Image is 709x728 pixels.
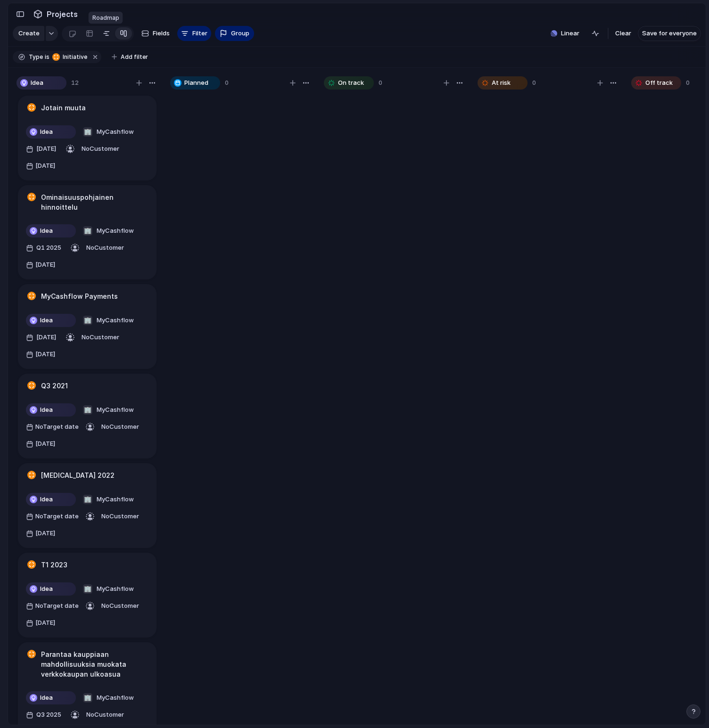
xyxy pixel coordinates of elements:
span: MyCashflow [97,127,134,137]
button: Fields [138,26,173,41]
h1: MyCashflow Payments [41,291,118,302]
button: Idea [24,402,78,417]
button: [DATE] [24,347,58,362]
button: Add filter [106,50,154,64]
div: 🏢 [83,495,92,504]
span: MyCashflow [97,693,134,703]
span: Q1 2025 [34,242,64,254]
span: Idea [40,693,53,703]
button: NoTarget date [24,419,81,434]
span: Idea [40,405,53,415]
button: Idea [24,124,78,139]
button: 🏢MyCashflow [80,581,136,597]
div: [MEDICAL_DATA] 2022Idea🏢MyCashflowNoTarget dateNoCustomer[DATE] [18,463,157,548]
div: Jotain muutaIdea🏢MyCashflow[DATE]NoCustomer[DATE] [18,96,157,180]
button: Idea [24,581,78,597]
span: No Customer [86,711,124,718]
h1: Jotain muuta [41,103,86,113]
span: MyCashflow [97,316,134,325]
span: MyCashflow [97,226,134,236]
span: Type [29,53,43,61]
button: initiative [50,52,89,62]
span: [DATE] [35,350,55,359]
div: Q3 2021Idea🏢MyCashflowNoTarget dateNoCustomer[DATE] [18,374,157,458]
h1: Parantaa kauppiaan mahdollisuuksia muokata verkkokaupan ulkoasua [41,649,148,679]
span: Group [231,29,249,38]
span: Clear [615,29,631,38]
span: [DATE] [35,618,55,628]
div: Roadmap [89,12,123,24]
button: Idea [24,492,78,507]
span: [DATE] [34,332,59,343]
span: Filter [192,29,207,38]
div: 🏢 [83,316,92,325]
span: 0 [532,78,536,88]
span: Add filter [121,53,148,61]
span: Create [18,29,40,38]
span: No Customer [101,423,139,430]
button: NoCustomer [84,240,126,255]
span: MyCashflow [97,495,134,504]
div: 🏢 [83,405,92,415]
button: NoCustomer [84,707,126,722]
span: 12 [71,78,79,88]
button: [DATE] [24,436,58,451]
span: Idea [40,584,53,594]
span: No Customer [101,602,139,609]
span: No Customer [86,244,124,251]
span: [DATE] [35,161,55,171]
span: At risk [492,78,511,88]
button: [DATE] [24,615,58,630]
span: Projects [45,6,80,23]
span: Off track [645,78,673,88]
span: [DATE] [35,529,55,538]
button: Filter [177,26,211,41]
span: On track [338,78,364,88]
span: Idea [31,78,43,88]
span: Planned [184,78,208,88]
div: 🏢 [83,584,92,594]
button: [DATE] [24,330,61,345]
button: NoCustomer [99,419,141,434]
span: No Target date [35,512,79,521]
button: Linear [547,26,583,41]
div: MyCashflow PaymentsIdea🏢MyCashflow[DATE]NoCustomer[DATE] [18,284,157,369]
button: 🏢MyCashflow [80,492,136,507]
button: Save for everyone [638,26,701,41]
button: NoCustomer [79,141,122,156]
button: [DATE] [24,257,58,272]
button: 🏢MyCashflow [80,124,136,139]
button: Idea [24,313,78,328]
span: No Customer [82,333,119,341]
span: initiative [60,53,87,61]
span: Save for everyone [642,29,697,38]
button: 🏢MyCashflow [80,223,136,238]
button: NoTarget date [24,509,81,524]
span: [DATE] [34,143,59,155]
button: Q1 2025 [24,240,66,255]
button: Group [215,26,254,41]
button: NoCustomer [99,598,141,613]
span: MyCashflow [97,584,134,594]
button: 🏢MyCashflow [80,313,136,328]
span: Linear [561,29,579,38]
span: Q3 2025 [34,709,64,720]
div: 🏢 [83,226,92,236]
span: Idea [40,127,53,137]
button: 🏢MyCashflow [80,690,136,705]
span: Fields [153,29,170,38]
span: Idea [40,226,53,236]
span: is [45,53,49,61]
button: [DATE] [24,526,58,541]
button: [DATE] [24,158,58,173]
span: No Target date [35,422,79,432]
span: Idea [40,495,53,504]
button: NoTarget date [24,598,81,613]
span: [DATE] [35,260,55,270]
button: NoCustomer [79,330,122,345]
button: Idea [24,690,78,705]
h1: Ominaisuuspohjainen hinnoittelu [41,192,148,212]
h1: T1 2023 [41,560,67,570]
div: 🏢 [83,127,92,137]
span: 0 [225,78,229,88]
